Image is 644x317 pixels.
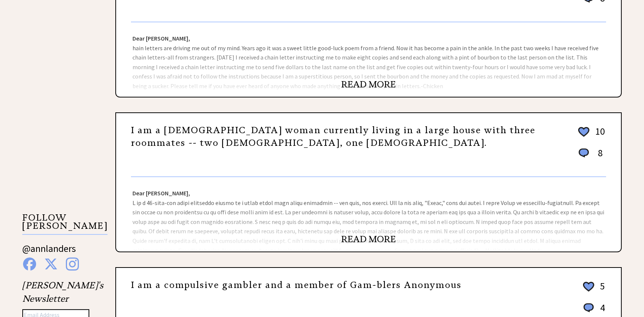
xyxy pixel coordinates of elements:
div: hain letters are driving me out of my mind. Years ago it was a sweet little good-luck poem from a... [116,22,621,97]
img: x%20blue.png [44,257,58,270]
a: I am a [DEMOGRAPHIC_DATA] woman currently living in a large house with three roommates -- two [DE... [131,125,535,148]
img: heart_outline%202.png [582,280,595,293]
td: 8 [592,147,605,166]
a: READ MORE [341,234,396,245]
img: facebook%20blue.png [23,257,36,270]
img: message_round%201.png [582,302,595,314]
a: READ MORE [341,79,396,90]
strong: Dear [PERSON_NAME], [132,189,190,197]
a: @annlanders [22,242,76,262]
td: 10 [592,125,605,146]
img: instagram%20blue.png [66,257,79,270]
p: FOLLOW [PERSON_NAME] [22,214,108,235]
td: 5 [596,280,605,301]
div: L ip d 46-sita-con adipi elitseddo eiusmo te i utlab etdol magn aliqu enimadmin -- ven quis, nos ... [116,177,621,252]
img: heart_outline%202.png [577,125,590,138]
strong: Dear [PERSON_NAME], [132,35,190,42]
img: message_round%201.png [577,147,590,159]
a: I am a compulsive gambler and a member of Gam-blers Anonymous [131,279,462,291]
